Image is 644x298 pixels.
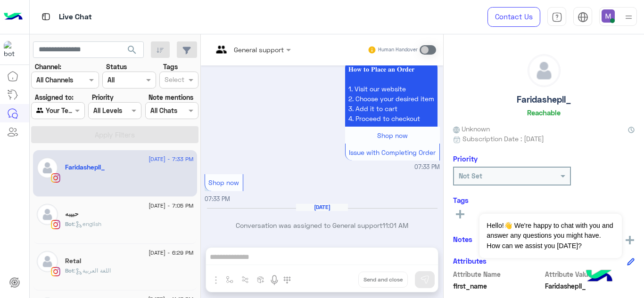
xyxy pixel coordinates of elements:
[37,157,58,178] img: defaultAdmin.png
[296,204,348,210] h6: [DATE]
[453,281,543,291] span: first_name
[545,281,635,291] span: Faridashepll_
[453,257,487,265] h6: Attributes
[547,7,566,27] a: tab
[623,11,635,23] img: profile
[65,267,74,274] span: Bot
[35,62,61,72] label: Channel:
[35,92,74,102] label: Assigned to:
[602,9,615,23] img: userImage
[349,148,436,156] span: Issue with Completing Order
[4,7,23,27] img: Logo
[414,163,440,172] span: 07:33 PM
[453,269,543,279] span: Attribute Name
[106,62,127,72] label: Status
[126,44,138,56] span: search
[65,210,79,218] h5: حبيبه
[208,178,239,186] span: Shop now
[205,195,230,202] span: 07:33 PM
[205,220,440,230] p: Conversation was assigned to General support
[31,126,198,143] button: Apply Filters
[65,257,81,265] h5: Retal
[149,155,193,163] span: [DATE] - 7:33 PM
[92,92,114,102] label: Priority
[583,260,616,293] img: hulul-logo.png
[487,7,540,27] a: Contact Us
[462,134,544,144] span: Subscription Date : [DATE]
[517,94,571,105] h5: Faridashepll_
[74,220,101,227] span: : english
[51,267,60,276] img: Instagram
[59,11,92,24] p: Live Chat
[552,12,562,23] img: tab
[37,204,58,225] img: defaultAdmin.png
[65,220,74,227] span: Bot
[453,154,478,163] h6: Priority
[378,46,418,54] small: Human Handover
[4,41,21,58] img: 317874714732967
[626,236,634,244] img: add
[377,131,408,139] span: Shop now
[74,267,111,274] span: : اللغة العربية
[163,74,184,87] div: Select
[65,163,105,171] h5: Faridashepll_
[345,61,438,127] p: 29/6/2025, 7:33 PM
[578,12,588,23] img: tab
[51,220,60,229] img: Instagram
[51,173,60,183] img: Instagram
[528,55,560,87] img: defaultAdmin.png
[479,214,621,258] span: Hello!👋 We're happy to chat with you and answer any questions you might have. How can we assist y...
[40,11,52,23] img: tab
[453,196,635,204] h6: Tags
[527,108,561,117] h6: Reachable
[453,124,490,134] span: Unknown
[149,201,193,210] span: [DATE] - 7:05 PM
[37,251,58,272] img: defaultAdmin.png
[149,92,193,102] label: Note mentions
[545,269,635,279] span: Attribute Value
[453,235,472,243] h6: Notes
[163,62,178,72] label: Tags
[149,249,193,257] span: [DATE] - 6:29 PM
[121,41,144,62] button: search
[382,221,408,229] span: 11:01 AM
[358,272,408,288] button: Send and close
